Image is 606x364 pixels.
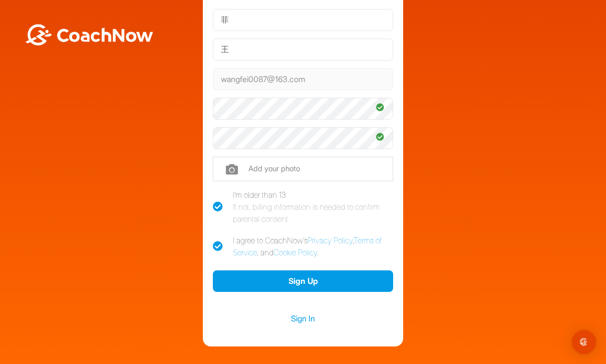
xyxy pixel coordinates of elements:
a: Terms of Service [233,235,382,257]
a: Cookie Policy [273,247,317,257]
div: Open Intercom Messenger [572,330,596,354]
button: Sign Up [213,270,393,292]
a: Privacy Policy [308,235,353,245]
input: Last Name [213,39,393,61]
div: I'm older than 13 [233,189,393,225]
img: BwLJSsUCoWCh5upNqxVrqldRgqLPVwmV24tXu5FoVAoFEpwwqQ3VIfuoInZCoVCoTD4vwADAC3ZFMkVEQFDAAAAAElFTkSuQmCC [24,24,154,46]
input: First Name [213,9,393,31]
a: Sign In [213,312,393,325]
input: Email [213,68,393,90]
div: If not, billing information is needed to confirm parental consent. [233,201,393,225]
label: I agree to CoachNow's , , and . [213,234,393,258]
